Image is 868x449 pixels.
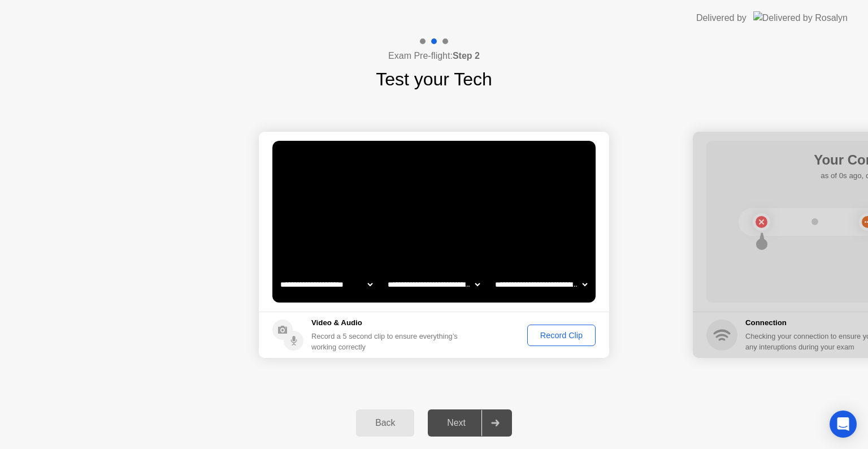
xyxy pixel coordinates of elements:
[388,49,480,63] h4: Exam Pre-flight:
[376,66,492,93] h1: Test your Tech
[428,409,512,437] button: Next
[311,331,462,352] div: Record a 5 second clip to ensure everything’s working correctly
[696,11,747,25] div: Delivered by
[311,317,462,329] h5: Video & Audio
[359,418,411,428] div: Back
[278,273,375,296] select: Available cameras
[431,418,481,428] div: Next
[453,51,480,61] b: Step 2
[527,325,596,346] button: Record Clip
[385,273,482,296] select: Available speakers
[531,331,592,340] div: Record Clip
[493,273,589,296] select: Available microphones
[830,411,857,438] div: Open Intercom Messenger
[356,409,414,437] button: Back
[753,11,848,24] img: Delivered by Rosalyn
